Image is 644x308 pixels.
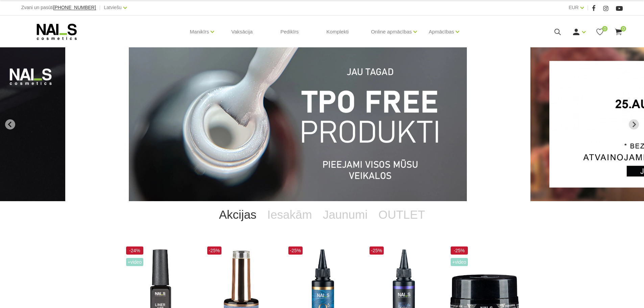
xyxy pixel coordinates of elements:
[5,119,15,129] button: Go to last slide
[451,258,468,266] span: +Video
[53,5,96,10] a: [PHONE_NUMBER]
[129,47,515,201] li: 1 of 13
[321,16,354,48] a: Komplekti
[373,201,430,228] a: OUTLET
[371,18,412,45] a: Online apmācības
[569,3,579,11] a: EUR
[629,119,639,129] button: Next slide
[275,16,304,48] a: Pedikīrs
[614,28,623,36] a: 0
[288,246,303,255] span: -25%
[190,18,209,45] a: Manikīrs
[602,26,607,31] span: 0
[587,3,589,12] span: |
[214,201,262,228] a: Akcijas
[596,28,604,36] a: 0
[621,26,626,31] span: 0
[99,3,101,12] span: |
[317,201,373,228] a: Jaunumi
[369,246,384,255] span: -25%
[451,246,468,255] span: -25%
[126,246,144,255] span: -24%
[21,3,96,12] div: Zvani un pasūti
[207,246,222,255] span: -25%
[226,16,258,48] a: Vaksācija
[53,5,96,10] span: [PHONE_NUMBER]
[104,3,122,11] a: Latviešu
[429,18,454,45] a: Apmācības
[126,258,144,266] span: +Video
[262,201,317,228] a: Iesakām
